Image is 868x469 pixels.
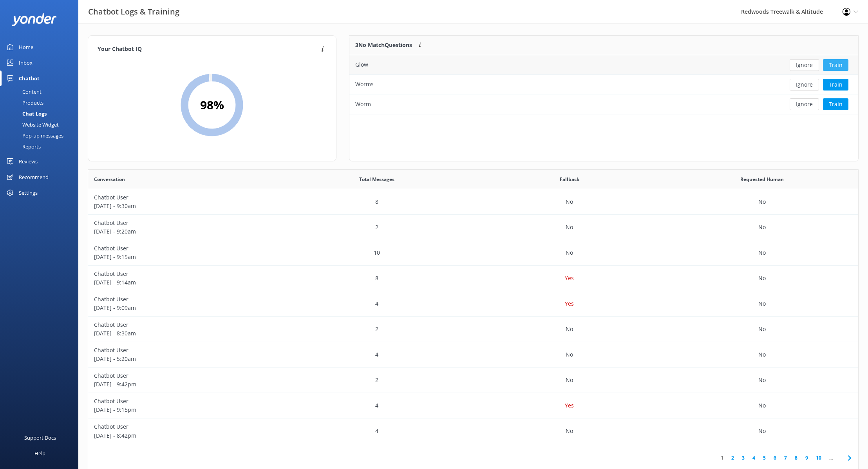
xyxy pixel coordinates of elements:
p: 8 [375,197,378,206]
p: [DATE] - 8:42pm [94,431,275,440]
div: Home [19,39,33,55]
div: Help [34,445,45,461]
p: 2 [375,223,378,232]
p: 4 [375,299,378,308]
p: No [566,197,573,206]
p: [DATE] - 9:15pm [94,406,275,414]
div: Recommend [19,169,49,185]
div: row [88,342,858,368]
a: Reports [5,141,78,152]
p: Chatbot User [94,270,275,278]
a: 3 [738,454,749,462]
div: Glow [355,60,368,69]
p: No [566,350,573,359]
a: Content [5,86,78,97]
p: Yes [565,401,574,410]
p: Yes [565,299,574,308]
p: Chatbot User [94,244,275,253]
div: row [88,317,858,342]
div: row [88,189,858,215]
p: Chatbot User [94,346,275,355]
p: Chatbot User [94,295,275,304]
p: [DATE] - 9:14am [94,278,275,287]
p: No [566,427,573,435]
p: [DATE] - 5:20am [94,355,275,363]
p: 4 [375,401,378,410]
p: No [758,376,766,384]
p: 10 [374,248,380,257]
div: row [349,75,858,94]
p: Chatbot User [94,397,275,406]
p: [DATE] - 9:20am [94,227,275,236]
p: No [758,223,766,232]
p: No [758,274,766,282]
p: Chatbot User [94,422,275,431]
p: 3 No Match Questions [355,41,412,49]
p: No [758,350,766,359]
p: 2 [375,325,378,333]
a: Products [5,97,78,108]
a: 10 [812,454,825,462]
span: Conversation [94,176,125,183]
span: ... [825,454,837,462]
a: 5 [759,454,770,462]
p: No [758,401,766,410]
div: Chatbot [19,71,40,86]
div: Reports [5,141,41,152]
p: 4 [375,350,378,359]
p: Chatbot User [94,371,275,380]
p: No [758,325,766,333]
span: Total Messages [359,176,394,183]
p: No [758,427,766,435]
p: No [566,376,573,384]
p: [DATE] - 8:30am [94,329,275,338]
div: row [349,94,858,114]
span: Requested Human [740,176,784,183]
p: No [758,248,766,257]
p: 2 [375,376,378,384]
div: Worms [355,80,374,89]
div: Website Widget [5,119,59,130]
div: Reviews [19,154,38,169]
button: Ignore [790,98,819,110]
div: row [88,240,858,266]
p: No [566,248,573,257]
div: Content [5,86,42,97]
button: Train [823,98,848,110]
button: Train [823,79,848,91]
div: row [88,266,858,291]
a: 6 [770,454,780,462]
div: grid [88,189,858,444]
div: row [88,291,858,317]
div: Chat Logs [5,108,47,119]
a: 9 [801,454,812,462]
p: Chatbot User [94,321,275,329]
div: Settings [19,185,38,201]
a: Website Widget [5,119,78,130]
img: yonder-white-logo.png [12,13,57,26]
div: Support Docs [24,430,56,445]
p: No [758,197,766,206]
div: grid [349,55,858,114]
a: 8 [791,454,801,462]
p: Chatbot User [94,193,275,202]
h2: 98 % [200,96,224,114]
a: Chat Logs [5,108,78,119]
div: row [88,418,858,444]
button: Train [823,59,848,71]
p: No [758,299,766,308]
a: 4 [749,454,759,462]
p: [DATE] - 9:15am [94,253,275,261]
div: row [88,368,858,393]
p: Chatbot User [94,219,275,227]
span: Fallback [560,176,579,183]
p: [DATE] - 9:30am [94,202,275,210]
button: Ignore [790,59,819,71]
a: Pop-up messages [5,130,78,141]
p: Yes [565,274,574,282]
div: Products [5,97,43,108]
button: Ignore [790,79,819,91]
div: Inbox [19,55,33,71]
p: [DATE] - 9:09am [94,304,275,312]
div: row [88,215,858,240]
